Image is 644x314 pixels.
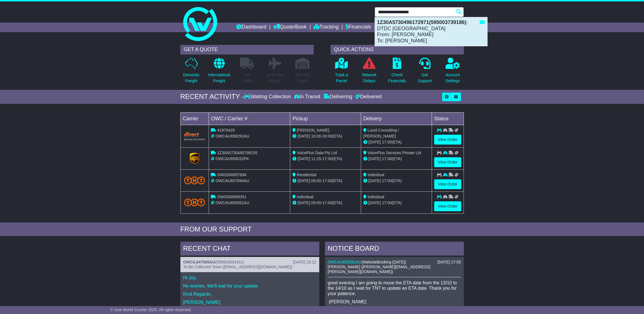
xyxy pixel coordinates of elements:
[215,178,249,183] span: OWCAU657694AU
[267,72,283,84] p: Air & Sea Freight
[183,265,292,269] span: To Be Collected Team ([EMAIL_ADDRESS][DOMAIN_NAME])
[418,57,432,87] a: GetSupport
[362,57,377,87] a: NetworkDelays
[445,57,460,87] a: AccountSettings
[363,128,399,138] span: Lucid Consulting / [PERSON_NAME]
[292,200,359,206] div: - (ETA)
[362,72,376,84] p: Network Delays
[388,57,406,87] a: CheckFinancials
[183,275,316,280] p: Hi Joy,
[180,45,314,54] div: GET A QUOTE
[217,260,243,264] span: 595003643161
[298,134,310,138] span: [DATE]
[217,173,246,177] span: OWS000657694
[434,179,461,189] a: View Order
[298,178,310,183] span: [DATE]
[244,94,292,100] div: Waiting Collection
[180,225,464,234] div: FROM OUR SUPPORT
[363,139,429,145] div: (ETA)
[368,140,381,144] span: [DATE]
[295,72,310,84] p: Air / Sea Depot
[382,178,392,183] span: 17:00
[110,308,192,312] span: © One World Courier 2025. All rights reserved.
[375,17,487,46] div: : DTDC [GEOGRAPHIC_DATA] From: [PERSON_NAME] To: [PERSON_NAME]
[190,153,199,164] img: GetCarrierServiceLogo
[311,156,321,161] span: 11:25
[217,151,257,155] span: 1Z30A5730490798155
[292,133,359,139] div: - (ETA)
[322,156,332,161] span: 17:00
[298,156,310,161] span: [DATE]
[335,72,348,84] p: Track a Parcel
[292,94,322,100] div: In Transit
[368,156,381,161] span: [DATE]
[418,72,432,84] p: Get Support
[297,151,337,155] span: VoicePlus Data Pty Ltd
[377,19,466,25] strong: 1Z30A5730496172971(595003739186)
[328,260,461,265] div: ( )
[325,242,464,257] div: NOTICE BOARD
[363,260,405,264] span: WebsiteBooking [DATE]
[368,178,381,183] span: [DATE]
[331,45,464,54] div: QUICK ACTIONS
[328,265,431,274] span: [PERSON_NAME] ([PERSON_NAME][EMAIL_ADDRESS][PERSON_NAME][DOMAIN_NAME])
[368,173,384,177] span: Individual
[322,178,332,183] span: 17:00
[388,72,406,84] p: Check Financials
[292,156,359,162] div: - (ETA)
[363,156,429,162] div: (ETA)
[363,200,429,206] div: (ETA)
[322,200,332,205] span: 17:00
[434,201,461,211] a: View Order
[437,260,461,265] div: [DATE] 17:55
[328,260,362,264] a: OWCAU655261AU
[382,200,392,205] span: 17:00
[183,260,215,264] a: OWCIL647685AU
[240,72,254,84] p: Full Loads
[354,94,382,100] div: Delivered
[215,156,249,161] span: OWCAU658032PK
[180,242,319,257] div: RECENT CHAT
[298,200,310,205] span: [DATE]
[297,195,313,199] span: Individual
[335,57,348,87] a: Track aParcel
[297,128,329,132] span: [PERSON_NAME]
[215,134,249,138] span: OWCAU658292AU
[180,93,244,101] div: RECENT ACTIVITY -
[322,134,332,138] span: 20:00
[322,94,354,100] div: Delivering
[432,112,464,125] td: Status
[183,260,316,265] div: ( )
[368,195,384,199] span: Individual
[297,173,316,177] span: Residential
[183,300,316,305] p: [PERSON_NAME]
[184,132,205,140] img: Direct.png
[328,280,461,296] p: good evening I am going to move the ETA date from the 13/10 to the 14/10 as I wait for TNT to upd...
[209,112,290,125] td: OWC / Carrier #
[346,23,371,32] a: Financials
[217,195,246,199] span: OWS000658351
[311,134,321,138] span: 10:00
[215,200,249,205] span: OWCAU658351AU
[368,151,421,155] span: VoicePlus Services Private Ltd
[183,72,199,84] p: Domestic Freight
[293,260,316,265] div: [DATE] 16:12
[273,23,307,32] a: Quote/Book
[361,112,432,125] td: Delivery
[382,140,392,144] span: 17:00
[311,200,321,205] span: 09:00
[328,299,461,304] p: -[PERSON_NAME]
[208,57,230,87] a: InternationalFreight
[183,283,316,289] p: No worries. We'll wait for your update.
[290,112,361,125] td: Pickup
[292,178,359,184] div: - (ETA)
[180,112,209,125] td: Carrier
[236,23,267,32] a: Dashboard
[314,23,339,32] a: Tracking
[382,156,392,161] span: 17:00
[208,72,230,84] p: International Freight
[183,57,200,87] a: DomesticFreight
[368,200,381,205] span: [DATE]
[434,135,461,145] a: View Order
[184,176,205,184] img: TNT_Domestic.png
